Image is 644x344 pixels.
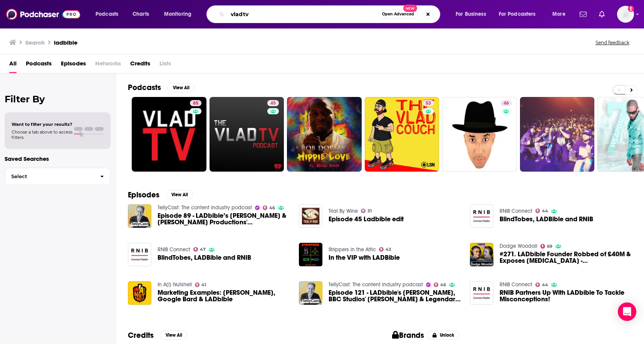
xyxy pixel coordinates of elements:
img: BlindTobes, LADBible and RNIB [470,204,493,228]
span: 46 [269,206,275,210]
a: RNIB Connect [500,208,532,214]
button: open menu [547,8,575,20]
img: Marketing Examples: Harry Kane, Google Bard & LADbible [128,281,151,305]
button: Show profile menu [617,6,634,23]
a: TellyCast: The content industry podcast [158,204,252,211]
span: RNIB Partners Up With LADbible To Tackle Misconceptions! [500,289,632,302]
h2: Brands [392,331,424,340]
span: Episode 121 - LADbible's [PERSON_NAME], BBC Studios' [PERSON_NAME] & Legendary TV's [PERSON_NAME] [329,289,461,302]
a: 46 [500,100,512,106]
span: 31 [367,209,372,213]
a: Charts [127,8,154,20]
span: Podcasts [96,9,118,20]
button: open menu [90,8,128,20]
a: #271. LADbible Founder Robbed of £40M & Exposes ADHD - Alex Partridge [500,251,632,264]
svg: Add a profile image [628,6,634,12]
button: View All [167,83,195,92]
a: Episodes [61,57,86,73]
span: Episode 89 - LADbible’s [PERSON_NAME] & [PERSON_NAME] Productions' [PERSON_NAME] [158,212,290,225]
a: In A(i) Nutshell [158,281,192,288]
span: More [552,9,565,20]
a: RNIB Connect [500,281,532,288]
span: 44 [542,209,548,213]
span: 41 [201,283,206,287]
h3: ladbible [54,39,77,46]
span: 47 [200,248,206,251]
a: Episode 45 Ladbible edit [329,216,404,222]
a: EpisodesView All [128,190,193,200]
span: Choose a tab above to access filters. [12,129,72,140]
span: 69 [547,245,552,248]
a: 45 [210,97,284,172]
h2: Podcasts [128,83,161,92]
a: Strippers in the Attic [329,246,376,253]
span: Monitoring [164,9,191,20]
a: 46 [442,97,517,172]
button: Select [5,168,111,185]
span: Networks [95,57,121,73]
span: 46 [503,100,509,107]
a: 46 [434,282,446,287]
img: Episode 121 - LADbible's Thom Gulseven, BBC Studios' Helen Pendlebury & Legendary TV's Anne Thomo... [299,281,322,305]
span: 45 [270,100,276,107]
a: BlindTobes, LADBible and RNIB [500,216,593,222]
a: Show notifications dropdown [596,8,608,21]
a: Episode 45 Ladbible edit [299,204,322,228]
a: 53 [365,97,439,172]
a: 43 [379,247,392,252]
div: Search podcasts, credits, & more... [214,5,448,23]
span: #271. LADbible Founder Robbed of £40M & Exposes [MEDICAL_DATA] - [PERSON_NAME] [500,251,632,264]
button: Send feedback [593,39,632,46]
h2: Filter By [5,94,111,105]
span: Credits [130,57,150,73]
a: 53 [423,100,434,106]
a: 65 [190,100,201,106]
a: 47 [193,247,206,252]
img: In the VIP with LADBible [299,243,322,266]
span: For Business [456,9,486,20]
img: User Profile [617,6,634,23]
span: New [403,5,417,12]
span: Charts [132,9,149,20]
h2: Episodes [128,190,159,200]
a: 41 [195,282,206,287]
span: Logged in as molly.burgoyne [617,6,634,23]
a: BlindTobes, LADBible and RNIB [158,254,251,261]
a: Episode 89 - LADbible’s Alex Morris & Vincent Productions' Vincent ter Voert [128,204,151,228]
span: Select [5,174,94,179]
span: Open Advanced [382,12,414,16]
a: Dodge Woodall [500,243,537,249]
a: 44 [535,282,548,287]
a: 65 [132,97,206,172]
img: Podchaser - Follow, Share and Rate Podcasts [6,7,80,22]
button: open menu [494,8,547,20]
span: 53 [426,100,431,107]
h2: Credits [128,331,154,340]
span: 46 [440,283,446,287]
img: RNIB Partners Up With LADbible To Tackle Misconceptions! [470,281,493,305]
span: 43 [386,248,391,251]
span: 65 [193,100,198,107]
span: Marketing Examples: [PERSON_NAME], Google Bard & LADbible [158,289,290,302]
a: Show notifications dropdown [577,8,590,21]
a: In the VIP with LADBible [329,254,400,261]
span: For Podcasters [499,9,536,20]
a: CreditsView All [128,331,188,340]
button: Unlock [427,331,460,340]
button: open menu [450,8,496,20]
img: #271. LADbible Founder Robbed of £40M & Exposes ADHD - Alex Partridge [470,243,493,266]
a: 45 [267,100,279,106]
button: View All [160,331,188,340]
a: 46 [263,205,275,210]
button: View All [166,190,193,199]
a: 31 [361,209,372,213]
a: Podcasts [26,57,52,73]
